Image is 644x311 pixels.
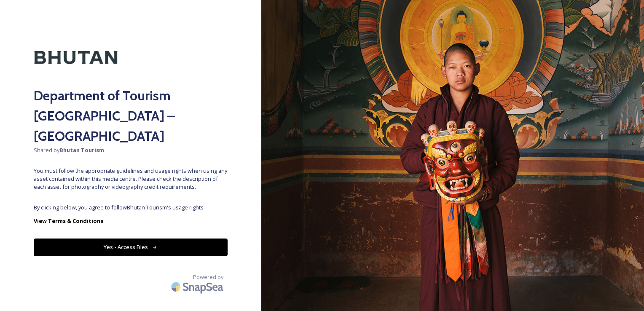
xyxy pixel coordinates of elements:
[34,204,228,212] span: By clicking below, you agree to follow Bhutan Tourism 's usage rights.
[34,239,228,256] button: Yes - Access Files
[34,217,103,225] strong: View Terms & Conditions
[59,146,104,154] strong: Bhutan Tourism
[34,167,228,191] span: You must follow the appropriate guidelines and usage rights when using any asset contained within...
[34,146,228,154] span: Shared by
[34,34,118,81] img: Kingdom-of-Bhutan-Logo.png
[34,216,228,226] a: View Terms & Conditions
[34,86,228,146] h2: Department of Tourism [GEOGRAPHIC_DATA] – [GEOGRAPHIC_DATA]
[169,277,228,297] img: SnapSea Logo
[193,273,223,281] span: Powered by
